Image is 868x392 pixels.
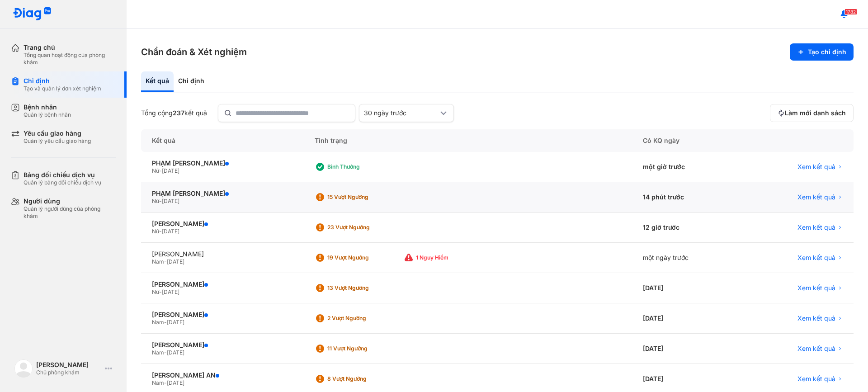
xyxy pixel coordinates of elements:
[364,109,438,117] div: 30 ngày trước
[164,319,167,326] span: -
[152,280,293,288] div: [PERSON_NAME]
[13,7,52,21] img: logo
[164,349,167,356] span: -
[141,71,174,92] div: Kết quả
[24,77,101,85] div: Chỉ định
[14,359,33,378] img: logo
[162,288,179,295] span: [DATE]
[152,349,164,356] span: Nam
[162,167,179,174] span: [DATE]
[24,52,116,66] div: Tổng quan hoạt động của phòng khám
[797,284,835,292] span: Xem kết quả
[164,258,167,265] span: -
[797,314,835,322] span: Xem kết quả
[327,224,400,231] div: 23 Vượt ngưỡng
[162,228,179,235] span: [DATE]
[327,345,400,352] div: 11 Vượt ngưỡng
[152,198,159,204] span: Nữ
[797,375,835,383] span: Xem kết quả
[24,197,116,205] div: Người dùng
[24,85,101,92] div: Tạo và quản lý đơn xét nghiệm
[632,182,743,213] div: 14 phút trước
[159,288,162,295] span: -
[152,319,164,326] span: Nam
[24,103,71,111] div: Bệnh nhân
[152,167,159,174] span: Nữ
[632,334,743,364] div: [DATE]
[632,273,743,303] div: [DATE]
[36,361,101,369] div: [PERSON_NAME]
[327,163,400,170] div: Bình thường
[36,369,101,376] div: Chủ phòng khám
[797,193,835,201] span: Xem kết quả
[24,171,101,179] div: Bảng đối chiếu dịch vụ
[152,220,293,228] div: [PERSON_NAME]
[797,223,835,231] span: Xem kết quả
[152,379,164,386] span: Nam
[167,258,184,265] span: [DATE]
[152,258,164,265] span: Nam
[304,129,632,152] div: Tình trạng
[141,46,247,58] h3: Chẩn đoán & Xét nghiệm
[24,137,91,145] div: Quản lý yêu cầu giao hàng
[141,109,207,117] div: Tổng cộng kết quả
[174,71,209,92] div: Chỉ định
[152,189,293,198] div: PHẠM [PERSON_NAME]
[770,104,854,122] button: Làm mới danh sách
[152,228,159,235] span: Nữ
[152,371,293,379] div: [PERSON_NAME] AN
[24,111,71,118] div: Quản lý bệnh nhân
[167,379,184,386] span: [DATE]
[141,129,304,152] div: Kết quả
[797,163,835,171] span: Xem kết quả
[152,341,293,349] div: [PERSON_NAME]
[152,250,293,258] div: [PERSON_NAME]
[632,152,743,182] div: một giờ trước
[632,129,743,152] div: Có KQ ngày
[24,205,116,220] div: Quản lý người dùng của phòng khám
[167,349,184,356] span: [DATE]
[167,319,184,326] span: [DATE]
[159,228,162,235] span: -
[159,198,162,204] span: -
[327,375,400,383] div: 8 Vượt ngưỡng
[24,179,101,186] div: Quản lý bảng đối chiếu dịch vụ
[327,315,400,322] div: 2 Vượt ngưỡng
[152,288,159,295] span: Nữ
[416,254,488,261] div: 1 Nguy hiểm
[24,129,91,137] div: Yêu cầu giao hàng
[327,194,400,201] div: 15 Vượt ngưỡng
[844,9,857,15] span: 1782
[24,43,116,52] div: Trang chủ
[632,213,743,243] div: 12 giờ trước
[327,254,400,261] div: 19 Vượt ngưỡng
[152,159,293,167] div: PHẠM [PERSON_NAME]
[173,109,184,117] span: 237
[164,379,167,386] span: -
[790,43,854,61] button: Tạo chỉ định
[632,303,743,334] div: [DATE]
[159,167,162,174] span: -
[152,311,293,319] div: [PERSON_NAME]
[327,284,400,292] div: 13 Vượt ngưỡng
[797,345,835,353] span: Xem kết quả
[162,198,179,204] span: [DATE]
[785,109,846,117] span: Làm mới danh sách
[797,254,835,262] span: Xem kết quả
[632,243,743,273] div: một ngày trước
